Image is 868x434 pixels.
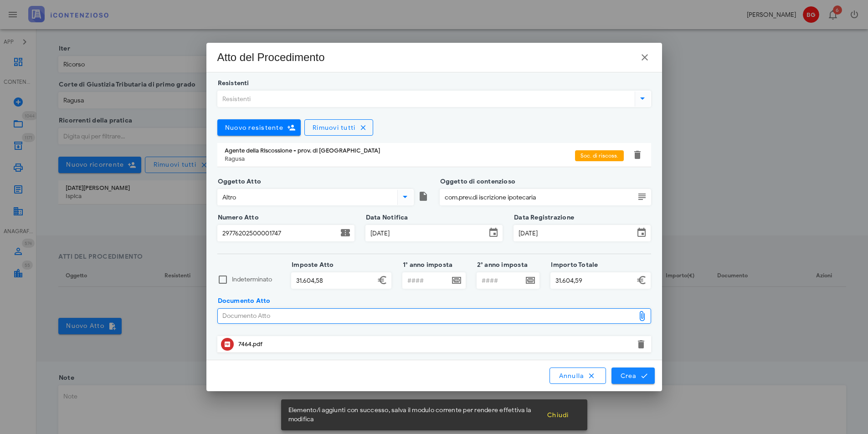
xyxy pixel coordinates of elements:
span: Annulla [558,372,597,380]
div: Atto del Procedimento [217,50,325,65]
label: Data Registrazione [511,213,574,222]
label: 2° anno imposta [474,260,528,270]
div: Ragusa [225,155,575,163]
button: Clicca per aprire un'anteprima del file o scaricarlo [221,338,234,351]
div: Clicca per aprire un'anteprima del file o scaricarlo [238,337,630,352]
input: #### [477,273,524,288]
input: Imposte Atto [292,273,375,288]
input: Oggetto di contenzioso [440,189,635,205]
div: Agente della Riscossione - prov. di [GEOGRAPHIC_DATA] [225,147,575,154]
button: Annulla [550,368,606,384]
label: Oggetto di contenzioso [437,177,516,186]
label: Oggetto Atto [215,177,262,186]
button: Elimina [636,339,647,350]
input: #### [403,273,449,288]
input: Importo Totale [551,273,634,288]
span: Nuovo resistente [225,124,283,132]
label: Imposte Atto [289,260,334,270]
label: Data Notifica [363,213,408,222]
button: Nuovo resistente [217,119,301,136]
input: Oggetto Atto [218,189,395,205]
label: Numero Atto [215,213,259,222]
input: Resistenti [218,91,633,107]
input: Numero Atto [218,225,338,241]
div: Documento Atto [218,309,635,323]
label: Indeterminato [232,275,281,284]
span: Soc. di riscoss. [580,150,618,161]
label: 1° anno imposta [400,260,452,270]
button: Rimuovi tutti [304,119,374,136]
button: Crea [611,368,654,384]
span: Rimuovi tutti [312,124,356,132]
span: Crea [620,372,646,380]
label: Importo Totale [548,260,598,270]
label: Resistenti [215,79,249,88]
label: Documento Atto [215,296,271,306]
div: 7464.pdf [238,341,630,348]
button: Elimina [632,149,643,160]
